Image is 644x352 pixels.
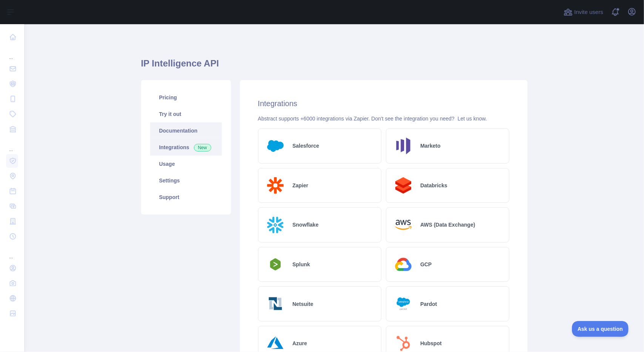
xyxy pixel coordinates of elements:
a: Support [150,189,222,205]
img: Logo [392,174,415,197]
h2: AWS (Data Exchange) [420,221,475,228]
div: ... [6,245,18,260]
h2: Azure [292,340,307,347]
img: Logo [392,135,415,157]
a: Usage [150,156,222,172]
img: Logo [392,253,415,276]
span: Invite users [574,8,603,17]
h2: Pardot [420,300,437,308]
img: Logo [392,293,415,315]
div: ... [6,45,18,60]
h2: Salesforce [292,142,319,150]
a: Try it out [150,106,222,122]
button: Let us know. [458,115,487,122]
img: Logo [392,214,415,236]
h2: Databricks [420,182,447,189]
h2: Integrations [258,98,509,109]
div: ... [6,137,18,153]
a: Settings [150,172,222,189]
h2: GCP [420,261,432,268]
h2: Hubspot [420,340,442,347]
h2: Netsuite [292,300,313,308]
h2: Zapier [292,182,308,189]
img: Logo [264,174,287,197]
img: Logo [264,293,287,315]
a: Pricing [150,89,222,106]
button: Invite users [562,6,605,18]
h1: IP Intelligence API [141,57,527,76]
a: Integrations New [150,139,222,156]
h2: Snowflake [292,221,318,228]
img: Logo [264,135,287,157]
div: Abstract supports +6000 integrations via Zapier. Don't see the integration you need? [258,115,509,122]
a: Documentation [150,122,222,139]
img: Logo [264,214,287,236]
iframe: Toggle Customer Support [572,321,629,337]
h2: Splunk [292,261,310,268]
span: New [194,144,211,151]
img: Logo [264,256,287,273]
h2: Marketo [420,142,441,150]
